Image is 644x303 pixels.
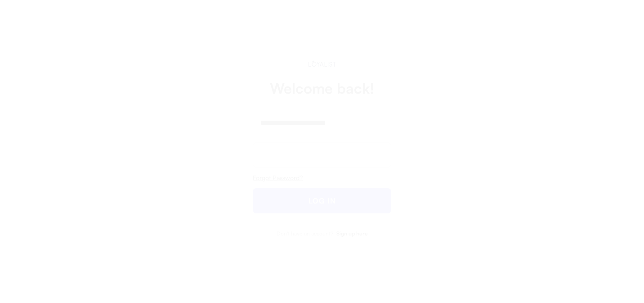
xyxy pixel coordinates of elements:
[270,81,374,95] div: Welcome back!
[253,174,303,181] u: Forgot Password?
[277,231,333,236] div: Don't have an account?
[253,188,391,213] button: LOG IN
[307,60,338,67] img: Main.svg
[336,230,368,237] strong: Sign up here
